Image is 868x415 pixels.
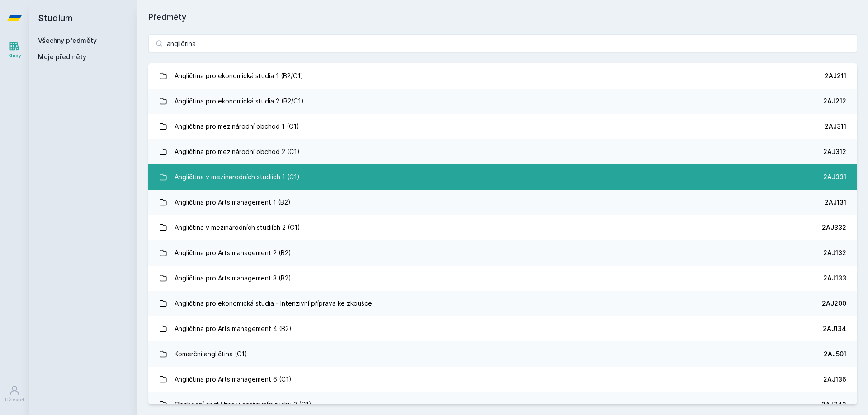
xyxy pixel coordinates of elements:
[38,52,86,61] span: Moje předměty
[175,168,300,186] div: Angličtina v mezinárodních studiích 1 (C1)
[175,219,300,237] div: Angličtina v mezinárodních studiích 2 (C1)
[148,291,857,316] a: Angličtina pro ekonomická studia - Intenzivní příprava ke zkoušce 2AJ200
[175,143,300,161] div: Angličtina pro mezinárodní obchod 2 (C1)
[38,37,97,44] a: Všechny předměty
[175,117,299,135] div: Angličtina pro mezinárodní obchod 1 (C1)
[175,67,303,85] div: Angličtina pro ekonomická studia 1 (B2/C1)
[2,380,27,408] a: Uživatel
[825,122,846,131] div: 2AJ311
[148,316,857,341] a: Angličtina pro Arts management 4 (B2) 2AJ134
[175,92,304,110] div: Angličtina pro ekonomická studia 2 (B2/C1)
[823,324,846,333] div: 2AJ134
[148,139,857,164] a: Angličtina pro mezinárodní obchod 2 (C1) 2AJ312
[148,11,857,23] h1: Předměty
[148,266,857,291] a: Angličtina pro Arts management 3 (B2) 2AJ133
[822,223,846,232] div: 2AJ332
[148,114,857,139] a: Angličtina pro mezinárodní obchod 1 (C1) 2AJ311
[175,320,292,338] div: Angličtina pro Arts management 4 (B2)
[175,370,292,388] div: Angličtina pro Arts management 6 (C1)
[148,190,857,215] a: Angličtina pro Arts management 1 (B2) 2AJ131
[148,34,857,52] input: Název nebo ident předmětu…
[148,89,857,114] a: Angličtina pro ekonomická studia 2 (B2/C1) 2AJ212
[175,244,291,262] div: Angličtina pro Arts management 2 (B2)
[823,97,846,106] div: 2AJ212
[175,396,311,414] div: Obchodní angličtina v cestovním ruchu 2 (C1)
[5,396,24,403] div: Uživatel
[823,248,846,257] div: 2AJ132
[148,367,857,392] a: Angličtina pro Arts management 6 (C1) 2AJ136
[823,173,846,182] div: 2AJ331
[821,400,846,409] div: 2AJ342
[175,345,247,363] div: Komerční angličtina (C1)
[825,198,846,207] div: 2AJ131
[822,299,846,308] div: 2AJ200
[823,147,846,156] div: 2AJ312
[175,193,291,211] div: Angličtina pro Arts management 1 (B2)
[825,71,846,80] div: 2AJ211
[148,63,857,89] a: Angličtina pro ekonomická studia 1 (B2/C1) 2AJ211
[148,240,857,266] a: Angličtina pro Arts management 2 (B2) 2AJ132
[148,215,857,240] a: Angličtina v mezinárodních studiích 2 (C1) 2AJ332
[8,52,21,59] div: Study
[148,164,857,190] a: Angličtina v mezinárodních studiích 1 (C1) 2AJ331
[823,274,846,283] div: 2AJ133
[824,350,846,359] div: 2AJ501
[148,341,857,367] a: Komerční angličtina (C1) 2AJ501
[175,294,372,312] div: Angličtina pro ekonomická studia - Intenzivní příprava ke zkoušce
[2,36,27,64] a: Study
[175,269,291,287] div: Angličtina pro Arts management 3 (B2)
[823,375,846,384] div: 2AJ136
